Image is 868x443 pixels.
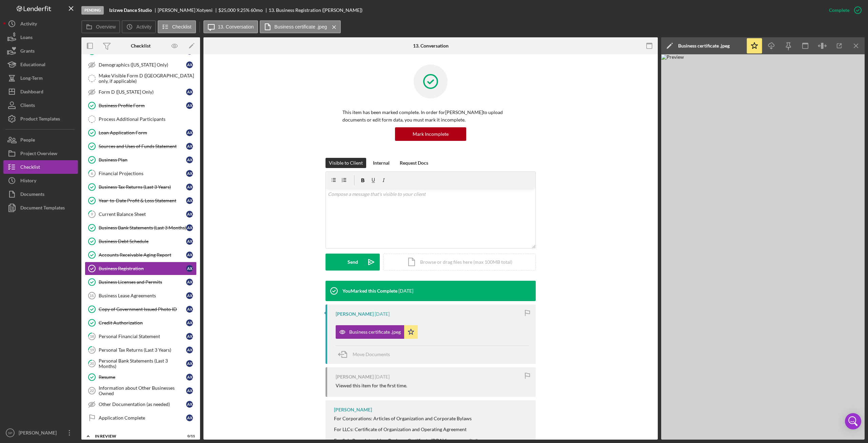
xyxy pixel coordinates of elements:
div: Form D ([US_STATE] Only) [99,89,186,95]
div: 13. Business Registration ([PERSON_NAME]) [269,7,362,13]
a: Business Licenses and PermitsAX [85,275,197,289]
div: A X [186,211,193,218]
button: Clients [3,98,78,112]
div: Request Docs [400,158,428,168]
a: Process Additional Participants [85,112,197,126]
div: Complete [829,3,849,17]
div: Activity [20,17,37,32]
button: Dashboard [3,85,78,98]
div: A X [186,129,193,136]
div: A X [186,360,193,367]
div: History [20,174,36,189]
tspan: 20 [90,361,94,366]
div: Dashboard [20,85,43,100]
button: Product Templates [3,112,78,126]
a: Business Profile FormAX [85,99,197,112]
div: Information about Other Businesses Owned [99,385,186,396]
div: You Marked this Complete [342,288,397,294]
button: Overview [81,20,120,33]
a: Long-Term [3,71,78,85]
div: Year-to-Date Profit & Loss Statement [99,198,186,203]
div: Checklist [20,160,40,176]
text: SP [8,431,13,435]
button: Send [325,254,380,271]
label: Overview [96,24,116,30]
button: Documents [3,187,78,201]
div: Business Bank Statements (Last 3 Months) [99,225,186,230]
button: Activity [3,17,78,31]
span: Move Documents [353,351,390,357]
div: A X [186,279,193,285]
div: Business certificate .jpeg [349,329,401,335]
div: Business Plan [99,157,186,163]
button: Mark Incomplete [395,127,466,141]
label: Activity [136,24,151,30]
div: [PERSON_NAME] [334,407,372,412]
div: Make Visible Form D ([GEOGRAPHIC_DATA] only, if applicable) [99,73,196,84]
div: A X [186,224,193,231]
div: A X [186,102,193,109]
a: Application CompleteAX [85,411,197,425]
div: A X [186,61,193,68]
div: 0 / 11 [183,434,195,438]
div: Mark Incomplete [413,127,449,141]
a: 19Personal Tax Returns (Last 3 Years)AX [85,343,197,357]
div: Grants [20,44,35,59]
a: Business Debt ScheduleAX [85,235,197,248]
tspan: 15 [90,294,94,298]
div: Loans [20,31,33,46]
div: Sources and Uses of Funds Statement [99,144,186,149]
tspan: 9 [91,212,93,216]
div: Personal Financial Statement [99,334,186,339]
div: Send [348,254,358,271]
div: Loan Application Form [99,130,186,135]
div: Clients [20,98,35,114]
div: Personal Bank Statements (Last 3 Months) [99,358,186,369]
div: A X [186,143,193,150]
a: Demographics ([US_STATE] Only)AX [85,58,197,72]
div: Business Profile Form [99,103,186,108]
div: Financial Projections [99,171,186,176]
img: Preview [661,54,865,440]
div: Checklist [131,43,151,49]
div: A X [186,156,193,163]
div: A X [186,238,193,245]
a: Accounts Receivable Aging ReportAX [85,248,197,262]
div: Business Registration [99,266,186,271]
a: 18Personal Financial StatementAX [85,330,197,343]
a: 6Financial ProjectionsAX [85,167,197,180]
div: Resume [99,374,186,380]
a: History [3,174,78,187]
div: [PERSON_NAME] Xotyeni [158,7,218,13]
div: Business Debt Schedule [99,239,186,244]
p: This item has been marked complete. In order for [PERSON_NAME] to upload documents or edit form d... [342,109,519,124]
div: Educational [20,58,45,73]
button: Project Overview [3,147,78,160]
div: A X [186,252,193,258]
button: Loans [3,31,78,44]
button: Business certificate .jpeg [336,325,418,339]
a: Business Tax Returns (Last 3 Years)AX [85,180,197,194]
div: A X [186,89,193,95]
div: Copy of Government Issued Photo ID [99,307,186,312]
div: A X [186,170,193,177]
a: Copy of Government Issued Photo IDAX [85,302,197,316]
div: Application Complete [99,415,186,421]
div: Document Templates [20,201,65,216]
div: Product Templates [20,112,60,127]
a: 15Business Lease AgreementsAX [85,289,197,302]
div: A X [186,374,193,381]
b: Izizwe Dance Studio [109,7,152,13]
div: For Corporations: Articles of Organization and Corporate Bylaws [334,416,487,421]
div: Project Overview [20,147,57,162]
button: Grants [3,44,78,58]
label: 13. Conversation [218,24,254,30]
div: [PERSON_NAME] [336,374,374,380]
a: Other Documentation (as needed)AX [85,398,197,411]
div: [PERSON_NAME] [336,311,374,317]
